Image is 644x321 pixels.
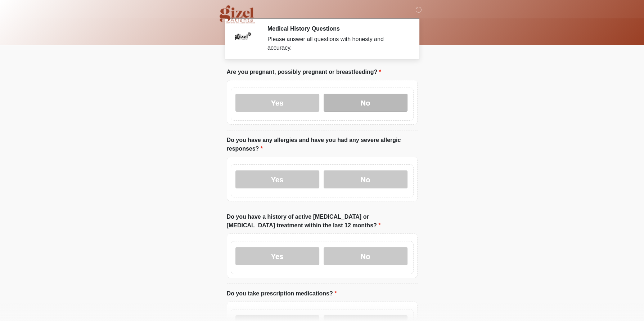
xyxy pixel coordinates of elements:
label: Do you have a history of active [MEDICAL_DATA] or [MEDICAL_DATA] treatment within the last 12 mon... [227,213,418,230]
label: Yes [235,247,319,265]
label: No [324,170,407,188]
img: Gizel Atlanta Logo [220,5,255,23]
label: Do you have any allergies and have you had any severe allergic responses? [227,136,418,153]
div: Please answer all questions with honesty and accuracy. [267,35,407,52]
label: Yes [235,94,319,112]
img: Agent Avatar [232,25,254,47]
label: No [324,247,407,265]
label: Do you take prescription medications? [227,289,337,298]
label: Are you pregnant, possibly pregnant or breastfeeding? [227,68,381,76]
label: Yes [235,170,319,188]
label: No [324,94,407,112]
